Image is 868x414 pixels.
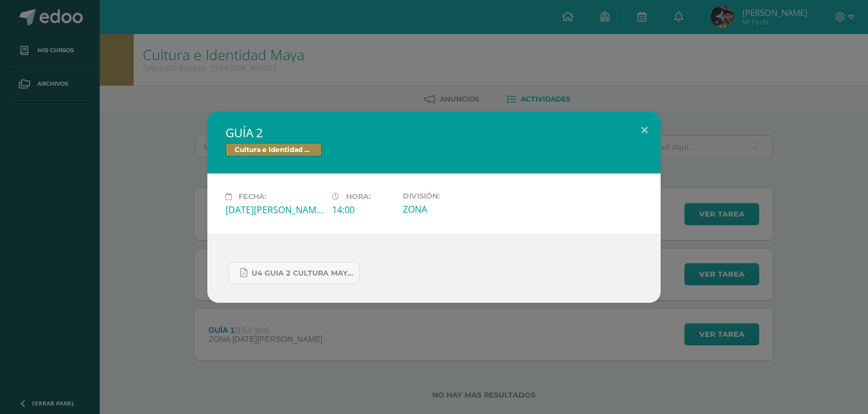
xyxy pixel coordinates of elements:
[228,262,360,284] a: U4 GUIA 2 CULTURA MAYA BÁSICOS.pdf
[225,204,323,216] div: [DATE][PERSON_NAME]
[225,125,643,141] h2: GUÍA 2
[403,192,500,200] label: División:
[346,192,371,201] span: Hora:
[403,203,500,216] div: ZONA
[252,269,354,278] span: U4 GUIA 2 CULTURA MAYA BÁSICOS.pdf
[239,192,266,201] span: Fecha:
[332,204,394,216] div: 14:00
[225,143,322,157] span: Cultura e Identidad Maya
[628,111,661,150] button: Close (Esc)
